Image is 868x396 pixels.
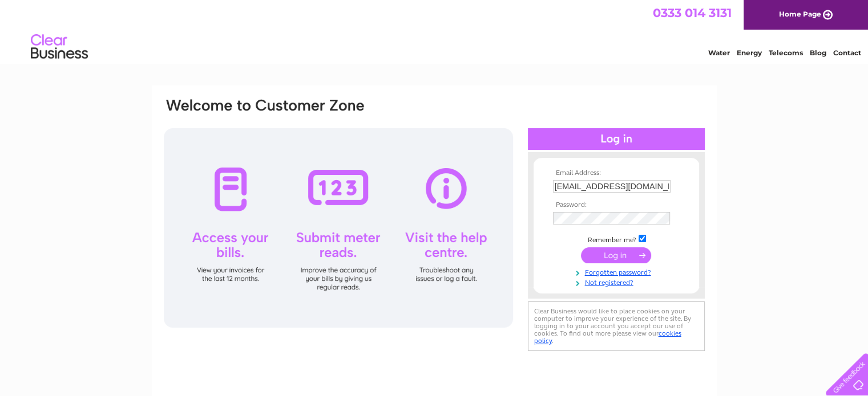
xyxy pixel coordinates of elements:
a: Blog [810,48,826,57]
a: Contact [833,48,861,57]
div: Clear Business would like to place cookies on your computer to improve your experience of the sit... [528,301,705,351]
a: Telecoms [769,48,803,57]
a: cookies policy [534,329,681,345]
a: Not registered? [553,276,683,287]
img: logo.png [30,30,88,64]
a: 0333 014 3131 [653,6,732,20]
th: Password: [550,201,683,209]
a: Forgotten password? [553,266,683,277]
a: Water [708,48,730,57]
a: Energy [737,48,762,57]
input: Submit [581,247,651,263]
td: Remember me? [550,233,683,244]
div: Clear Business is a trading name of Verastar Limited (registered in [GEOGRAPHIC_DATA] No. 3667643... [165,6,704,55]
th: Email Address: [550,169,683,177]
